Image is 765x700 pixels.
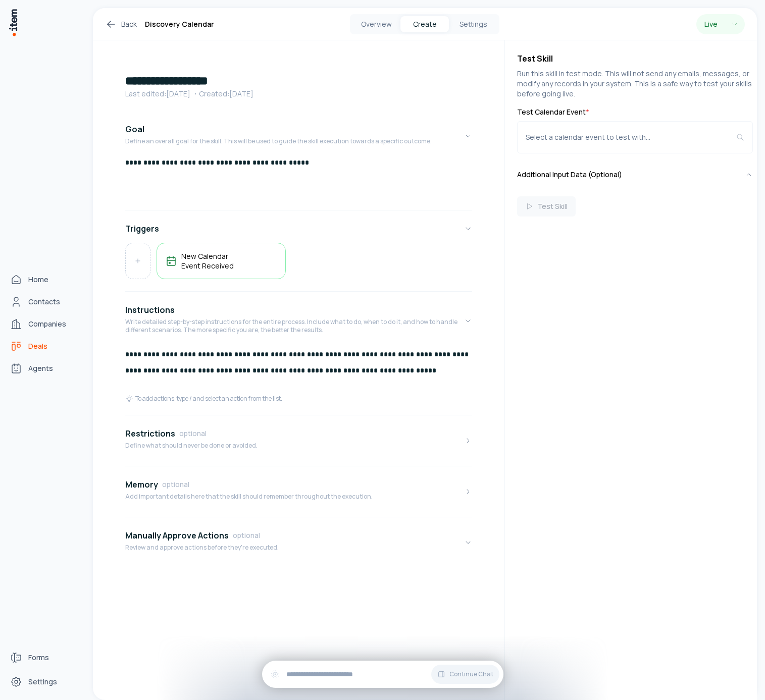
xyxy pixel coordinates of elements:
[233,530,260,541] span: optional
[125,529,229,542] h4: Manually Approve Actions
[125,296,472,346] button: InstructionsWrite detailed step-by-step instructions for the entire process. Include what to do, ...
[6,648,83,668] a: Forms
[125,89,472,99] p: Last edited: [DATE] ・Created: [DATE]
[181,251,277,271] h5: New Calendar Event Received
[28,275,48,285] span: Home
[517,52,753,65] h4: Test Skill
[125,223,159,235] h4: Triggers
[28,341,47,351] span: Deals
[352,16,400,32] button: Overview
[28,653,49,663] span: Forms
[125,564,472,572] div: Manually Approve ActionsoptionalReview and approve actions before they're executed.
[125,123,144,135] h4: Goal
[125,137,432,145] p: Define an overall goal for the skill. This will be used to guide the skill execution towards a sp...
[6,270,83,290] a: Home
[125,521,472,564] button: Manually Approve ActionsoptionalReview and approve actions before they're executed.
[517,161,753,188] button: Additional Input Data (Optional)
[125,346,472,411] div: InstructionsWrite detailed step-by-step instructions for the entire process. Include what to do, ...
[162,479,189,490] span: optional
[125,470,472,513] button: MemoryoptionalAdd important details here that the skill should remember throughout the execution.
[145,18,214,30] h1: Discovery Calendar
[28,677,57,687] span: Settings
[6,314,83,334] a: Companies
[125,493,373,501] p: Add important details here that the skill should remember throughout the execution.
[449,670,493,678] span: Continue Chat
[526,132,736,142] div: Select a calendar event to test with...
[179,428,207,439] span: optional
[517,107,753,117] label: Test Calendar Event
[28,297,60,307] span: Contacts
[6,292,83,312] a: Contacts
[28,363,53,373] span: Agents
[125,243,472,287] div: Triggers
[28,319,66,329] span: Companies
[125,318,464,334] p: Write detailed step-by-step instructions for the entire process. Include what to do, when to do i...
[125,442,258,450] p: Define what should never be done or avoided.
[400,16,449,32] button: Create
[431,665,499,684] button: Continue Chat
[6,336,83,356] a: deals
[125,419,472,462] button: RestrictionsoptionalDefine what should never be done or avoided.
[125,157,472,206] div: GoalDefine an overall goal for the skill. This will be used to guide the skill execution towards ...
[125,544,279,552] p: Review and approve actions before they're executed.
[125,214,472,243] button: Triggers
[125,395,282,403] div: To add actions, type / and select an action from the list.
[125,427,175,440] h4: Restrictions
[517,69,753,99] p: Run this skill in test mode. This will not send any emails, messages, or modify any records in yo...
[125,304,175,316] h4: Instructions
[449,16,497,32] button: Settings
[262,661,503,688] div: Continue Chat
[6,672,83,692] a: Settings
[125,478,158,491] h4: Memory
[105,18,137,30] a: Back
[6,358,83,379] a: Agents
[125,115,472,157] button: GoalDefine an overall goal for the skill. This will be used to guide the skill execution towards ...
[8,8,18,37] img: Item Brain Logo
